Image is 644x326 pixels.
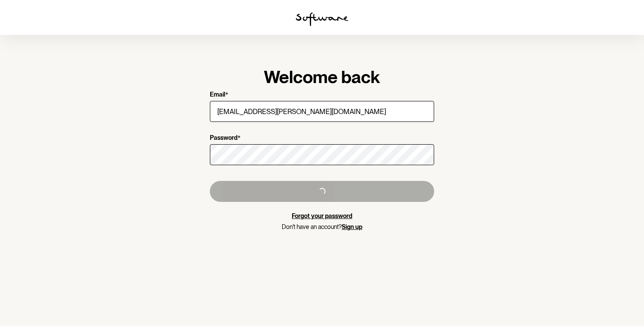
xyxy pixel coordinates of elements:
[342,223,362,230] a: Sign up
[296,12,348,26] img: software logo
[210,134,237,142] p: Password
[292,212,352,219] a: Forgot your password
[210,91,225,99] p: Email
[210,66,434,87] h1: Welcome back
[210,223,434,231] p: Don't have an account?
